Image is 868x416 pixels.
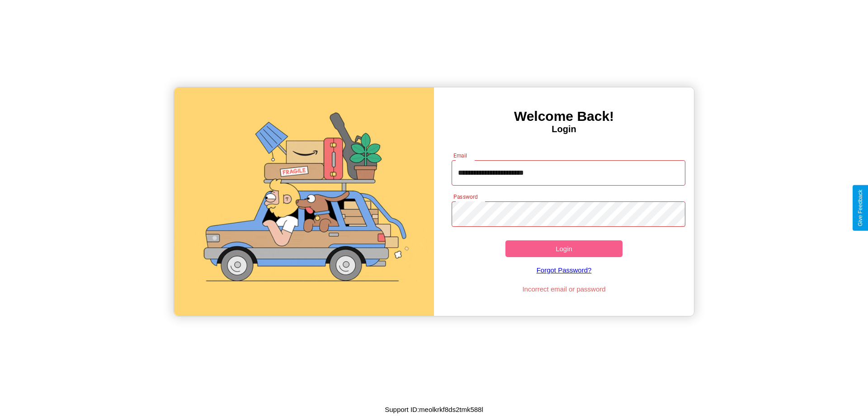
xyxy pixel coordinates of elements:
p: Incorrect email or password [447,283,681,295]
h3: Welcome Back! [434,109,694,124]
p: Support ID: meolkrkf8ds2tmk588l [385,403,483,416]
img: gif [174,87,434,316]
div: Give Feedback [857,190,863,226]
label: Email [453,152,467,159]
label: Password [453,193,477,201]
a: Forgot Password? [447,257,681,283]
button: Login [505,240,623,257]
h4: Login [434,124,694,134]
